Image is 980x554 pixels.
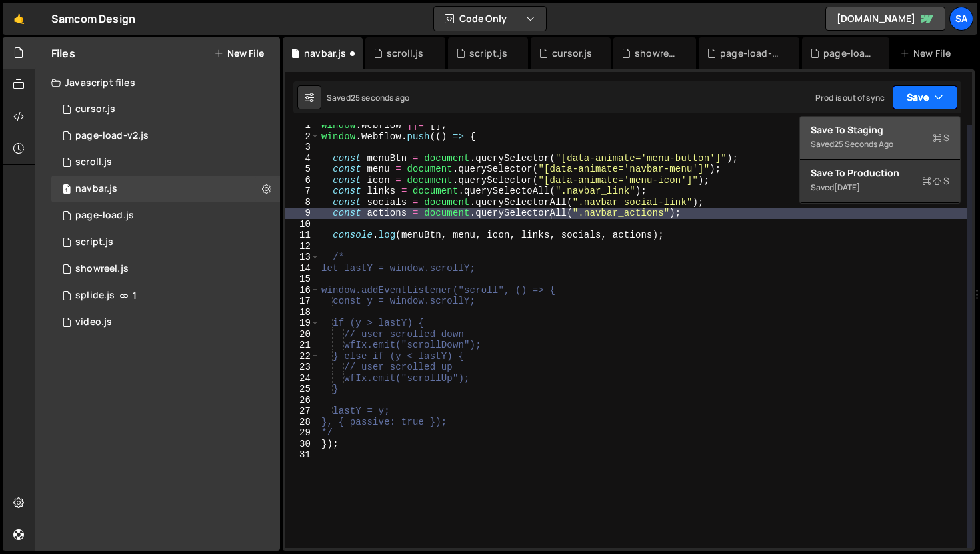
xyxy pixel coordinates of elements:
[285,208,319,219] div: 9
[285,142,319,153] div: 3
[285,197,319,208] div: 8
[51,256,280,282] div: 14806/45858.js
[304,47,346,60] div: navbar.js
[285,384,319,395] div: 25
[900,47,956,60] div: New File
[811,137,949,152] div: Saved
[800,117,960,160] button: Save to StagingS Saved25 seconds ago
[285,351,319,362] div: 22
[285,329,319,340] div: 20
[285,274,319,285] div: 15
[815,92,885,103] div: Prod is out of sync
[75,210,134,222] div: page-load.js
[51,176,280,202] div: navbar.js
[933,131,949,144] span: S
[285,285,319,296] div: 16
[285,120,319,131] div: 1
[75,103,115,115] div: cursor.js
[51,149,280,176] div: scroll.js
[285,340,319,351] div: 21
[285,427,319,439] div: 29
[285,153,319,164] div: 4
[285,175,319,186] div: 6
[351,92,409,103] div: 25 seconds ago
[811,166,949,180] div: Save to Production
[823,47,873,60] div: page-load.js
[800,160,960,203] button: Save to ProductionS Saved[DATE]
[285,263,319,274] div: 14
[285,307,319,318] div: 18
[285,395,319,406] div: 26
[825,7,945,31] a: [DOMAIN_NAME]
[285,164,319,175] div: 5
[285,219,319,230] div: 10
[51,229,280,256] div: 14806/38397.js
[720,47,783,60] div: page-load-v2.js
[285,186,319,197] div: 7
[51,202,280,229] div: 14806/45656.js
[214,48,264,59] button: New File
[285,318,319,329] div: 19
[75,236,113,248] div: script.js
[285,230,319,241] div: 11
[811,180,949,196] div: Saved
[285,449,319,461] div: 31
[3,3,35,35] a: 🤙
[75,316,112,328] div: video.js
[35,69,280,96] div: Javascript files
[811,123,949,137] div: Save to Staging
[51,282,280,309] div: 14806/45266.js
[469,47,507,60] div: script.js
[285,296,319,307] div: 17
[285,439,319,450] div: 30
[949,7,973,31] a: SA
[834,138,893,150] div: 25 seconds ago
[834,182,860,193] div: [DATE]
[635,47,680,60] div: showreel.js
[285,131,319,142] div: 2
[51,96,280,123] div: 14806/45454.js
[133,290,137,301] span: 1
[51,309,280,336] div: 14806/45268.js
[434,7,546,31] button: Code Only
[75,183,117,195] div: navbar.js
[285,406,319,417] div: 27
[51,123,280,149] div: 14806/45839.js
[285,362,319,373] div: 23
[51,46,75,61] h2: Files
[75,130,149,142] div: page-load-v2.js
[75,263,129,275] div: showreel.js
[285,417,319,428] div: 28
[75,156,112,168] div: scroll.js
[387,47,423,60] div: scroll.js
[285,373,319,384] div: 24
[285,252,319,263] div: 13
[552,47,592,60] div: cursor.js
[51,11,135,27] div: Samcom Design
[922,174,949,188] span: S
[893,85,957,109] button: Save
[63,185,71,196] span: 1
[75,290,115,302] div: splide.js
[327,92,409,103] div: Saved
[285,241,319,252] div: 12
